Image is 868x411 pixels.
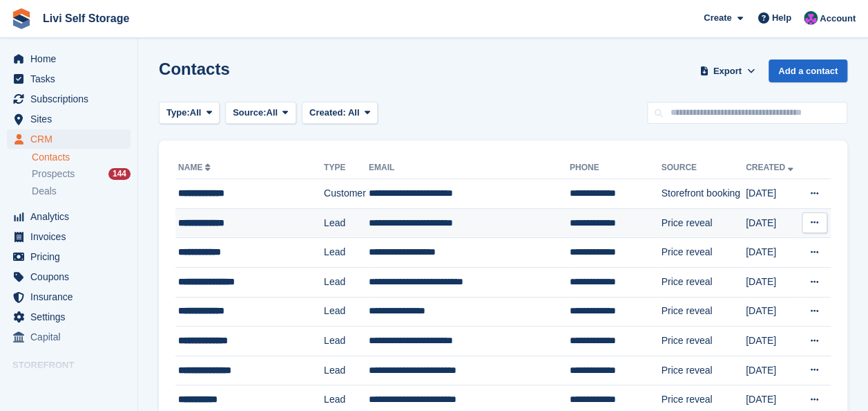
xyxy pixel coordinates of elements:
a: menu [7,49,131,68]
td: Price reveal [661,327,745,356]
img: Graham Cameron [804,11,818,25]
td: Price reveal [661,297,745,327]
span: Source: [233,106,266,120]
span: Create [704,11,731,25]
span: CRM [30,129,113,149]
th: Phone [570,157,662,179]
span: Tasks [30,69,113,89]
a: menu [7,69,131,89]
a: Name [178,163,213,172]
td: [DATE] [746,238,800,268]
span: Invoices [30,227,113,246]
button: Source: All [225,102,296,125]
span: Sites [30,109,113,129]
td: Lead [324,327,369,356]
span: Home [30,49,113,68]
button: Export [697,60,758,82]
td: [DATE] [746,297,800,327]
td: Price reveal [661,267,745,297]
a: menu [7,89,131,109]
a: menu [7,207,131,226]
td: [DATE] [746,267,800,297]
td: Price reveal [661,356,745,385]
th: Email [369,157,570,179]
td: Lead [324,356,369,385]
span: Analytics [30,207,113,226]
span: Online Store [30,376,113,395]
a: menu [7,247,131,266]
a: menu [7,267,131,286]
td: Lead [324,208,369,238]
td: [DATE] [746,327,800,356]
span: Export [713,64,742,78]
td: [DATE] [746,356,800,385]
a: menu [7,129,131,149]
a: menu [7,227,131,246]
th: Type [324,157,369,179]
td: Lead [324,238,369,268]
a: Livi Self Storage [37,7,135,30]
span: Capital [30,327,113,347]
span: All [190,106,202,120]
span: Subscriptions [30,89,113,109]
th: Source [661,157,745,179]
div: 144 [108,168,131,180]
a: menu [7,307,131,327]
a: Preview store [114,377,131,394]
span: All [348,107,360,118]
a: Deals [32,184,131,199]
td: Customer [324,179,369,209]
a: menu [7,327,131,347]
a: Contacts [32,151,131,164]
span: Help [772,11,791,25]
button: Type: All [159,102,220,125]
span: Created: [309,107,346,118]
span: Pricing [30,247,113,266]
button: Created: All [302,102,378,125]
td: Price reveal [661,238,745,268]
span: Type: [166,106,190,120]
h1: Contacts [159,60,230,78]
a: menu [7,109,131,129]
a: Created [746,163,796,172]
span: Deals [32,185,57,198]
td: Storefront booking [661,179,745,209]
a: Add a contact [769,60,847,82]
td: [DATE] [746,208,800,238]
span: Account [820,12,856,26]
span: All [267,106,278,120]
span: Settings [30,307,113,327]
td: [DATE] [746,179,800,209]
span: Insurance [30,287,113,307]
a: Prospects 144 [32,167,131,181]
span: Prospects [32,167,75,181]
td: Lead [324,297,369,327]
td: Price reveal [661,208,745,238]
img: stora-icon-8386f47178a22dfd0bd8f6a31ec36ba5ce8667c1dd55bd0f319d3a0aa187defe.svg [11,8,32,29]
td: Lead [324,267,369,297]
span: Storefront [12,358,137,372]
span: Coupons [30,267,113,286]
a: menu [7,287,131,307]
a: menu [7,376,131,395]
